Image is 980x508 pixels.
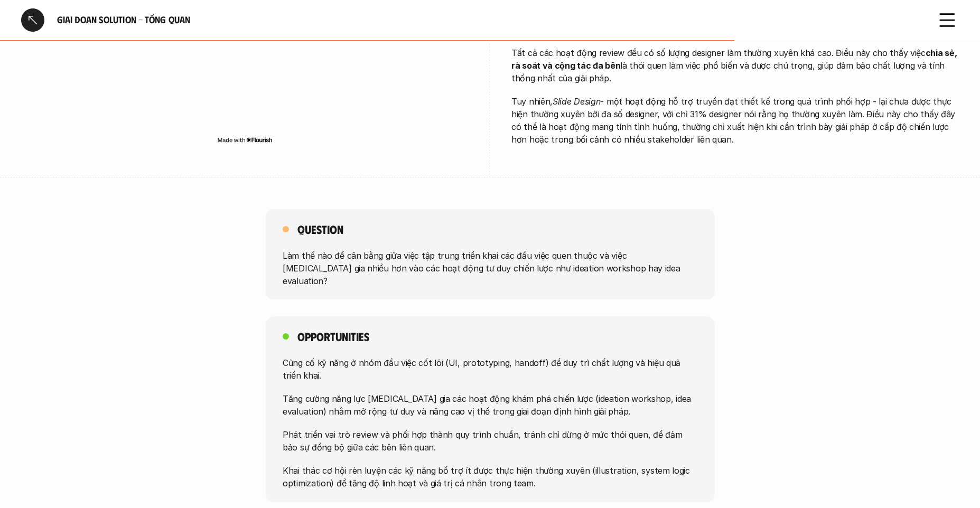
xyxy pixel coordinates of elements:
[511,48,959,71] strong: chia sẻ, rà soát và cộng tác đa bên
[297,222,343,237] h5: Question
[511,46,959,84] p: Tất cả các hoạt động review đều có số lượng designer làm thường xuyên khá cao. Điều này cho thấy ...
[283,249,698,287] p: Làm thế nào để cân bằng giữa việc tập trung triển khai các đầu việc quen thuộc và việc [MEDICAL_D...
[283,356,698,382] p: Củng cố kỹ năng ở nhóm đầu việc cốt lõi (UI, prototyping, handoff) để duy trì chất lượng và hiệu ...
[297,329,369,344] h5: Opportunities
[217,136,273,144] img: Made with Flourish
[283,464,698,490] p: Khai thác cơ hội rèn luyện các kỹ năng bổ trợ ít được thực hiện thường xuyên (illustration, syste...
[283,428,698,454] p: Phát triển vai trò review và phối hợp thành quy trình chuẩn, tránh chỉ dừng ở mức thói quen, để đ...
[283,392,698,418] p: Tăng cường năng lực [MEDICAL_DATA] gia các hoạt động khám phá chiến lược (ideation workshop, idea...
[553,96,600,107] em: Slide Design
[511,95,959,146] p: Tuy nhiên, - một hoạt động hỗ trợ truyền đạt thiết kế trong quá trình phối hợp - lại chưa được th...
[57,14,923,26] h6: Giai đoạn Solution - Tổng quan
